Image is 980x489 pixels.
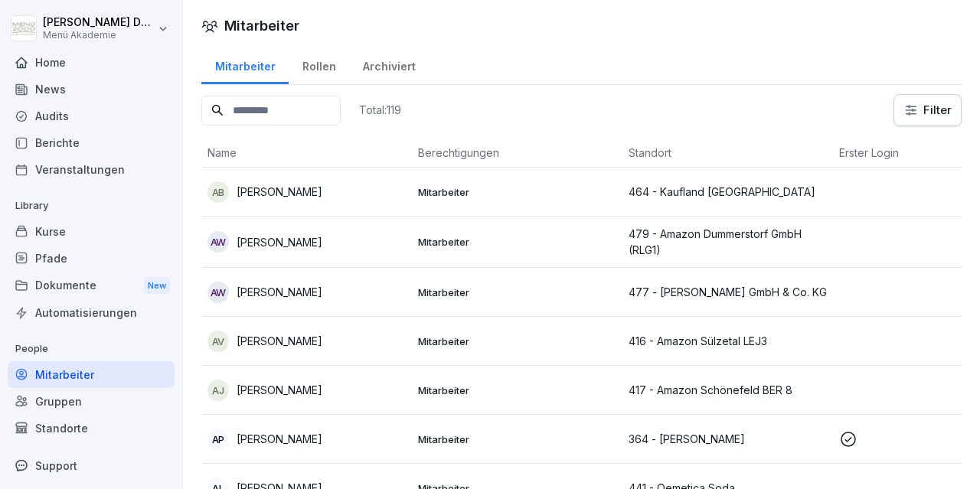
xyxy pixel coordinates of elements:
p: Mitarbeiter [418,432,616,446]
h1: Mitarbeiter [224,15,299,36]
a: Gruppen [8,388,175,415]
p: [PERSON_NAME] [237,284,322,300]
a: Standorte [8,415,175,442]
p: 464 - Kaufland [GEOGRAPHIC_DATA] [629,184,827,200]
p: [PERSON_NAME] [237,431,322,447]
p: Mitarbeiter [418,185,616,199]
th: Berechtigungen [412,139,622,168]
div: AB [207,181,229,203]
a: Mitarbeiter [201,45,289,84]
p: [PERSON_NAME] [237,382,322,398]
div: Dokumente [8,272,175,300]
a: Audits [8,103,175,129]
a: Archiviert [349,45,429,84]
a: News [8,76,175,103]
p: People [8,337,175,361]
p: Library [8,194,175,218]
a: Kurse [8,218,175,245]
div: Filter [903,103,952,118]
div: Support [8,452,175,479]
div: AW [207,282,229,303]
p: 417 - Amazon Schönefeld BER 8 [629,382,827,398]
p: Mitarbeiter [418,334,616,348]
a: Pfade [8,245,175,272]
a: Veranstaltungen [8,156,175,183]
a: Automatisierungen [8,299,175,326]
a: Berichte [8,129,175,156]
a: Mitarbeiter [8,361,175,388]
p: Menü Akademie [43,30,155,41]
p: [PERSON_NAME] Deiß [43,16,155,29]
p: Mitarbeiter [418,285,616,299]
p: Mitarbeiter [418,383,616,397]
div: AJ [207,380,229,401]
p: [PERSON_NAME] [237,184,322,200]
p: 416 - Amazon Sülzetal LEJ3 [629,333,827,349]
div: AP [207,429,229,450]
p: 479 - Amazon Dummerstorf GmbH (RLG1) [629,226,827,258]
p: 477 - [PERSON_NAME] GmbH & Co. KG [629,284,827,300]
th: Standort [622,139,833,168]
p: 364 - [PERSON_NAME] [629,431,827,447]
p: [PERSON_NAME] [237,333,322,349]
p: [PERSON_NAME] [237,234,322,250]
button: Filter [894,95,961,126]
div: AV [207,331,229,352]
a: DokumenteNew [8,272,175,300]
th: Name [201,139,412,168]
p: Mitarbeiter [418,235,616,249]
a: Rollen [289,45,349,84]
div: New [144,277,170,295]
p: Total: 119 [359,103,401,117]
a: Home [8,49,175,76]
div: AW [207,231,229,253]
